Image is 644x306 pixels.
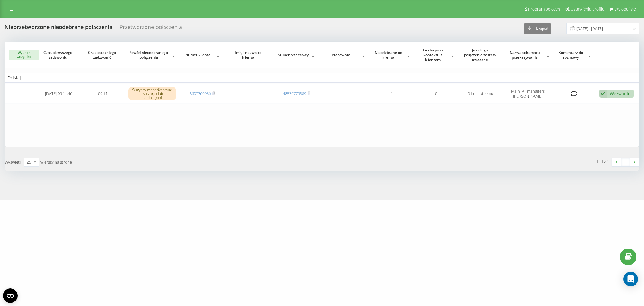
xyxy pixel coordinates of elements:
span: Ustawienia profilu [571,7,604,11]
span: Imię i nazwisko klienta [229,50,269,60]
span: Numer klienta [182,53,215,57]
span: Czas pierwszego zadzwonić [41,50,76,60]
span: Liczba prób kontaktu z klientem [417,48,450,62]
div: Wezwanie [610,91,630,96]
span: Jak długo połączenie zostało utracone [463,48,498,62]
a: 48607766956 [187,91,211,96]
td: [DATE] 09:11:46 [36,84,81,104]
span: Wyświetlij [5,159,22,165]
span: Powód nieodebranego połączenia [128,50,171,60]
span: wierszy na stronę [40,159,72,165]
a: 1 [621,158,630,166]
div: 25 [27,159,31,165]
div: Przetworzone połączenia [120,24,182,33]
span: Wyloguj się [614,7,636,11]
td: 1 [370,84,414,104]
div: 1 - 1 z 1 [596,158,609,164]
span: Pracownik [322,53,361,57]
span: Program poleceń [528,7,560,11]
td: Dzisiaj [5,73,639,82]
div: Open Intercom Messenger [623,272,638,286]
button: Wybierz wszystko [9,50,39,60]
span: Komentarz do rozmowy [557,50,587,60]
td: Main (All managers, [PERSON_NAME]) [503,84,554,104]
div: Wszyscy menedżerowie byli zajęci lub niedostępni [128,87,176,100]
span: Nazwa schematu przekazywania [506,50,545,60]
div: Nieprzetworzone nieodebrane połączenia [5,24,112,33]
a: 48579779389 [283,91,306,96]
td: 09:11 [81,84,125,104]
span: Nieodebrane od klienta [373,50,405,60]
button: Eksport [524,23,551,34]
td: 31 minut temu [459,84,503,104]
td: 0 [414,84,458,104]
span: Numer biznesowy [277,53,310,57]
span: Czas ostatniego zadzwonić [86,50,120,60]
button: Open CMP widget [3,288,18,303]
